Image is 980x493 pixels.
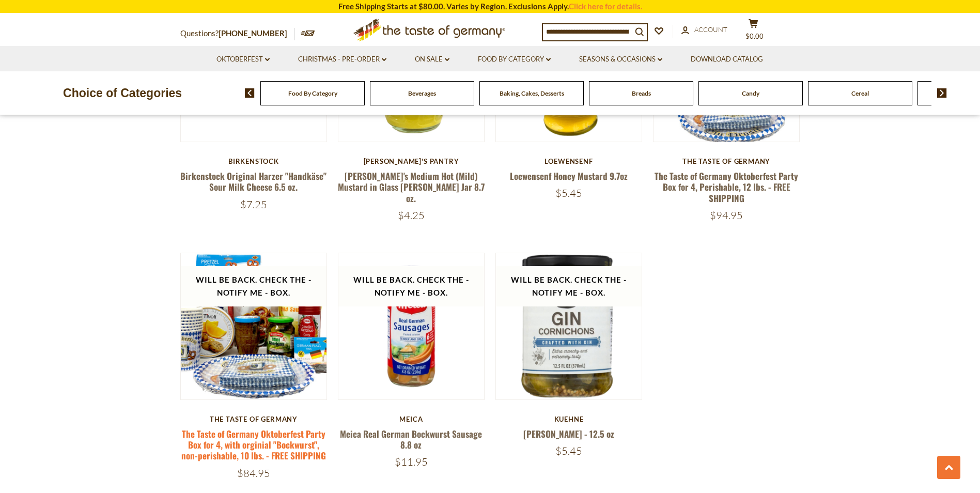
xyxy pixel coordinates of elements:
span: $7.25 [240,198,267,211]
a: The Taste of Germany Oktoberfest Party Box for 4, Perishable, 12 lbs. - FREE SHIPPING [655,170,798,205]
a: [PERSON_NAME] - 12.5 oz [523,427,614,440]
a: Cereal [851,89,869,97]
div: Kuehne [495,415,643,423]
div: Meica [338,415,485,423]
span: $4.25 [398,209,425,222]
a: Account [681,24,727,36]
a: Download Catalog [691,54,763,65]
span: $84.95 [237,467,270,480]
div: Birkenstock [180,157,328,165]
span: $5.45 [555,444,582,457]
a: Oktoberfest [216,54,270,65]
a: Beverages [408,89,436,97]
a: [PHONE_NUMBER] [219,28,287,38]
a: Food By Category [478,54,551,65]
img: The Taste of Germany Oktoberfest Party Box for 4, with orginial "Bockwurst", non-perishable, 10 l... [181,253,327,399]
a: [PERSON_NAME]'s Medium Hot (Mild) Mustard in Glass [PERSON_NAME] Jar 8.7 oz. [338,170,485,205]
a: Baking, Cakes, Desserts [500,89,564,97]
span: Account [694,25,727,34]
a: Seasons & Occasions [579,54,662,65]
a: Christmas - PRE-ORDER [298,54,386,65]
a: On Sale [415,54,449,65]
a: Birkenstock Original Harzer "Handkäse" Sour Milk Cheese 6.5 oz. [180,170,326,193]
span: $94.95 [710,209,743,222]
span: $0.00 [745,32,764,40]
a: Loewensenf Honey Mustard 9.7oz [510,170,628,182]
a: Candy [742,89,759,97]
p: Questions? [180,27,295,40]
div: [PERSON_NAME]'s Pantry [338,157,485,165]
div: Loewensenf [495,157,643,165]
button: $0.00 [738,19,769,44]
a: Click here for details. [569,2,642,11]
a: Meica Real German Bockwurst Sausage 8.8 oz [340,427,482,451]
img: Meica Real German Bockwurst Sausage 8.8 oz [338,253,485,399]
span: $5.45 [555,187,582,199]
div: The Taste of Germany [653,157,800,165]
img: previous arrow [245,88,255,98]
img: Kuehne Gin Cornichons - 12.5 oz [496,253,642,399]
a: Food By Category [288,89,337,97]
a: The Taste of Germany Oktoberfest Party Box for 4, with orginial "Bockwurst", non-perishable, 10 l... [181,427,326,463]
img: next arrow [937,88,947,98]
span: $11.95 [395,455,428,468]
div: The Taste of Germany [180,415,328,423]
a: Breads [632,89,651,97]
